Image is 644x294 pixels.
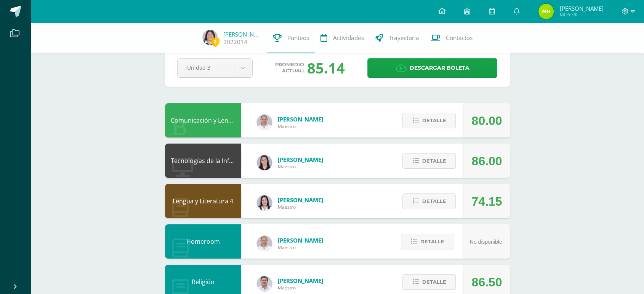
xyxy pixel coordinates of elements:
span: [PERSON_NAME] [278,236,323,244]
button: Detalle [401,234,454,249]
a: Actividades [315,23,370,53]
span: [PERSON_NAME] [278,156,323,163]
button: Detalle [402,274,456,290]
img: dbcf09110664cdb6f63fe058abfafc14.png [257,155,272,170]
span: Unidad 3 [187,59,224,77]
img: 15aaa72b904403ebb7ec886ca542c491.png [257,276,272,291]
button: Detalle [402,193,456,209]
a: Unidad 3 [178,59,252,77]
span: [PERSON_NAME] [278,196,323,204]
a: Trayectoria [370,23,425,53]
div: Comunicación y Lenguaje L3 Inglés 4 [165,103,241,137]
div: Homeroom [165,224,241,259]
div: 86.00 [471,144,502,178]
button: Detalle [402,153,456,169]
a: 2022014 [223,38,247,46]
span: Maestro [278,123,323,129]
button: Detalle [402,113,456,128]
a: [PERSON_NAME] [223,30,261,38]
a: Descargar boleta [367,58,497,78]
span: 0 [211,37,219,46]
span: Detalle [420,235,444,249]
span: Maestro [278,284,323,291]
a: Contactos [425,23,478,53]
span: Maestro [278,244,323,251]
img: eddf89ebadc6679d483ac819ce68e6c4.png [202,30,218,45]
span: Contactos [446,34,473,42]
a: Punteos [267,23,315,53]
span: Detalle [422,154,446,168]
div: 80.00 [471,104,502,138]
img: 8cfee9302e94c67f695fad48b611364c.png [538,4,554,19]
span: Detalle [422,275,446,289]
div: 85.14 [307,58,345,78]
img: 04fbc0eeb5f5f8cf55eb7ff53337e28b.png [257,236,272,251]
span: [PERSON_NAME] [278,277,323,284]
span: Actividades [333,34,364,42]
img: 04fbc0eeb5f5f8cf55eb7ff53337e28b.png [257,115,272,130]
span: Promedio actual: [275,62,304,74]
div: 74.15 [471,184,502,219]
div: Tecnologías de la Información y la Comunicación 4 [165,144,241,178]
span: Descargar boleta [409,59,469,77]
span: Trayectoria [389,34,419,42]
span: Detalle [422,194,446,208]
span: No disponible [470,239,502,245]
span: Mi Perfil [559,11,603,18]
span: Punteos [287,34,309,42]
span: Detalle [422,113,446,128]
span: [PERSON_NAME] [559,5,603,12]
span: [PERSON_NAME] [278,115,323,123]
div: Lengua y Literatura 4 [165,184,241,218]
img: fd1196377973db38ffd7ffd912a4bf7e.png [257,195,272,211]
span: Maestro [278,163,323,170]
span: Maestro [278,204,323,210]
